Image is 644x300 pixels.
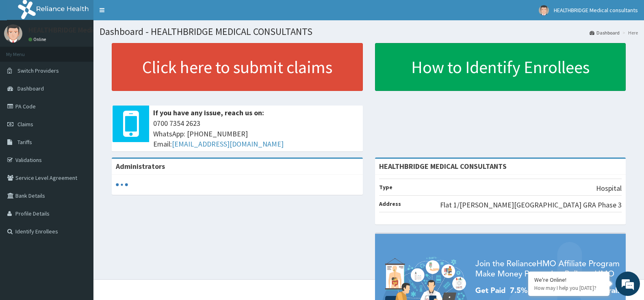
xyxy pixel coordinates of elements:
p: HEALTHBRIDGE Medical consultants [28,26,142,34]
div: We're Online! [534,276,603,283]
p: How may I help you today? [534,285,603,291]
span: HEALTHBRIDGE Medical consultants [554,6,638,14]
span: 0700 7354 2623 WhatsApp: [PHONE_NUMBER] Email: [153,118,359,149]
a: [EMAIL_ADDRESS][DOMAIN_NAME] [172,139,284,149]
span: Claims [17,121,33,128]
h1: Dashboard - HEALTHBRIDGE MEDICAL CONSULTANTS [100,26,638,37]
strong: HEALTHBRIDGE MEDICAL CONSULTANTS [379,162,507,171]
span: Switch Providers [17,67,59,74]
img: User Image [4,24,22,43]
span: Dashboard [17,85,44,92]
img: User Image [539,5,549,15]
a: How to Identify Enrollees [375,43,626,91]
a: Online [28,37,48,42]
li: Here [620,29,638,36]
b: Type [379,183,392,191]
b: Address [379,200,401,207]
b: If you have any issue, reach us on: [153,108,264,117]
p: Hospital [596,183,622,194]
svg: audio-loading [116,179,128,191]
a: Click here to submit claims [112,43,363,91]
p: Flat 1/[PERSON_NAME][GEOGRAPHIC_DATA] GRA Phase 3 [440,200,622,210]
span: Tariffs [17,138,32,146]
b: Administrators [116,162,165,171]
a: Dashboard [590,29,620,36]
